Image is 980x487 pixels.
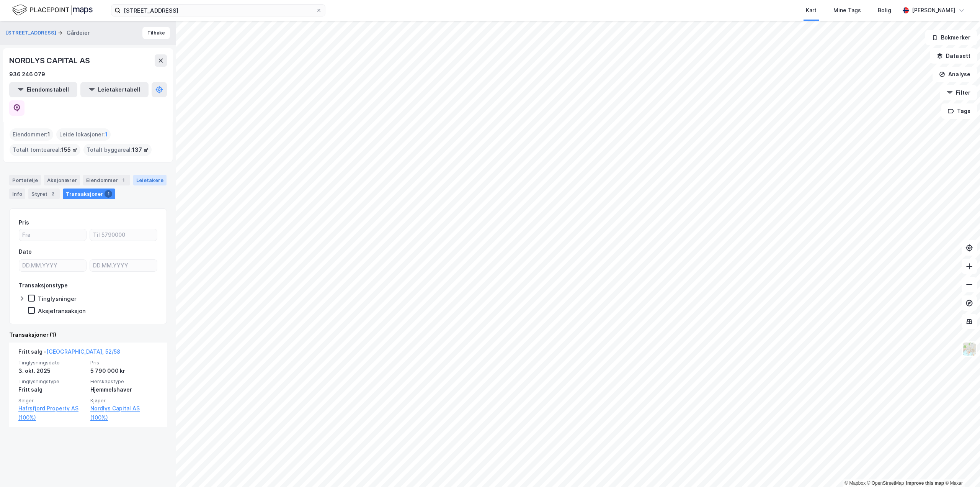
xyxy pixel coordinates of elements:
[878,6,891,15] div: Bolig
[9,189,25,199] div: Info
[925,30,977,45] button: Bokmerker
[930,48,977,64] button: Datasett
[18,385,86,394] div: Fritt salg
[942,450,980,487] iframe: Chat Widget
[28,189,60,199] div: Styret
[9,54,91,67] div: NORDLYS CAPITAL AS
[38,307,86,315] div: Aksjetransaksjon
[44,175,80,185] div: Aksjonærer
[941,103,977,119] button: Tags
[9,82,77,97] button: Eiendomstabell
[18,366,86,375] div: 3. okt. 2025
[119,176,127,184] div: 1
[90,366,158,375] div: 5 790 000 kr
[83,175,130,185] div: Eiendommer
[121,5,316,16] input: Søk på adresse, matrikkel, gårdeiere, leietakere eller personer
[942,450,980,487] div: Kontrollprogram for chat
[105,130,108,139] span: 1
[105,190,112,198] div: 1
[19,218,29,227] div: Pris
[56,128,111,141] div: Leide lokasjoner :
[49,190,57,198] div: 2
[9,330,167,339] div: Transaksjoner (1)
[867,480,904,486] a: OpenStreetMap
[90,378,158,385] span: Eierskapstype
[90,385,158,394] div: Hjemmelshaver
[9,70,45,79] div: 936 246 079
[940,85,977,100] button: Filter
[906,480,944,486] a: Improve this map
[806,6,817,15] div: Kart
[132,145,149,154] span: 137 ㎡
[19,260,86,271] input: DD.MM.YYYY
[83,144,152,156] div: Totalt byggareal :
[63,189,115,199] div: Transaksjoner
[10,144,80,156] div: Totalt tomteareal :
[833,6,861,15] div: Mine Tags
[19,247,32,256] div: Dato
[90,397,158,404] span: Kjøper
[142,27,170,39] button: Tilbake
[18,397,86,404] span: Selger
[844,480,866,486] a: Mapbox
[19,229,86,241] input: Fra
[18,404,86,422] a: Hafrsfjord Property AS (100%)
[46,348,120,355] a: [GEOGRAPHIC_DATA], 52/58
[90,229,157,241] input: Til 5790000
[38,295,77,302] div: Tinglysninger
[933,67,977,82] button: Analyse
[18,359,86,366] span: Tinglysningsdato
[12,3,93,17] img: logo.f888ab2527a4732fd821a326f86c7f29.svg
[90,404,158,422] a: Nordlys Capital AS (100%)
[10,128,53,141] div: Eiendommer :
[962,342,977,356] img: Z
[47,130,50,139] span: 1
[912,6,955,15] div: [PERSON_NAME]
[19,281,68,290] div: Transaksjonstype
[9,175,41,185] div: Portefølje
[61,145,77,154] span: 155 ㎡
[90,359,158,366] span: Pris
[90,260,157,271] input: DD.MM.YYYY
[67,28,90,38] div: Gårdeier
[18,378,86,385] span: Tinglysningstype
[80,82,149,97] button: Leietakertabell
[133,175,167,185] div: Leietakere
[6,29,58,37] button: [STREET_ADDRESS]
[18,347,120,359] div: Fritt salg -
